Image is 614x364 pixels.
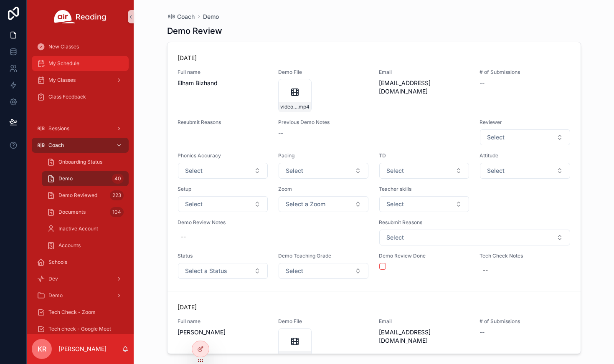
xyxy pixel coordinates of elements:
[42,238,129,253] a: Accounts
[278,129,283,137] span: --
[379,328,469,345] span: [EMAIL_ADDRESS][DOMAIN_NAME]
[32,321,129,336] a: Tech check - Google Meet
[386,167,404,175] span: Select
[480,79,485,87] span: --
[379,196,469,212] button: Select Button
[32,288,129,303] a: Demo
[185,267,227,275] span: Select a Status
[178,69,268,76] span: Full name
[178,253,268,259] span: Status
[379,318,469,325] span: Email
[48,142,64,149] span: Coach
[48,125,69,132] span: Sessions
[178,163,268,179] button: Select Button
[178,263,268,279] button: Select Button
[280,104,297,110] span: video6643930975
[379,219,571,226] span: Resubmit Reasons
[379,79,469,96] span: [EMAIL_ADDRESS][DOMAIN_NAME]
[58,159,102,165] span: Onboarding Status
[178,196,268,212] button: Select Button
[32,39,129,54] a: New Classes
[185,167,203,175] span: Select
[386,233,404,242] span: Select
[278,119,470,126] span: Previous Demo Notes
[480,69,570,76] span: # of Submissions
[379,69,469,76] span: Email
[278,253,369,259] span: Demo Teaching Grade
[38,344,46,354] span: KR
[32,73,129,88] a: My Classes
[280,353,297,359] span: AmyRomoteachingdemo
[178,318,268,325] span: Full name
[487,133,505,142] span: Select
[178,54,197,62] p: [DATE]
[110,190,124,200] div: 223
[32,271,129,286] a: Dev
[32,121,129,136] a: Sessions
[286,167,303,175] span: Select
[178,79,268,87] span: Elham Bizhand
[286,200,325,208] span: Select a Zoom
[286,267,303,275] span: Select
[32,138,129,153] a: Coach
[42,154,129,169] a: Onboarding Status
[48,60,79,67] span: My Schedule
[487,167,505,175] span: Select
[386,200,404,208] span: Select
[279,263,368,279] button: Select Button
[48,94,86,100] span: Class Feedback
[58,192,97,199] span: Demo Reviewed
[279,196,368,212] button: Select Button
[480,129,570,145] button: Select Button
[167,25,222,37] h1: Demo Review
[48,77,76,83] span: My Classes
[480,328,485,336] span: --
[32,255,129,270] a: Schools
[48,292,63,299] span: Demo
[278,318,369,325] span: Demo File
[32,56,129,71] a: My Schedule
[27,33,134,334] div: scrollable content
[58,345,107,353] p: [PERSON_NAME]
[203,13,219,21] a: Demo
[178,219,369,226] span: Demo Review Notes
[483,266,488,274] div: --
[42,221,129,236] a: Inactive Account
[177,13,195,21] span: Coach
[278,69,369,76] span: Demo File
[278,152,369,159] span: Pacing
[178,303,197,311] p: [DATE]
[42,188,129,203] a: Demo Reviewed223
[279,163,368,179] button: Select Button
[32,305,129,320] a: Tech Check - Zoom
[48,259,67,265] span: Schools
[379,163,469,179] button: Select Button
[181,233,186,241] div: --
[480,163,570,179] button: Select Button
[185,200,203,208] span: Select
[178,186,268,192] span: Setup
[54,10,107,23] img: App logo
[58,225,98,232] span: Inactive Account
[48,326,111,332] span: Tech check - Google Meet
[58,175,73,182] span: Demo
[112,174,124,184] div: 40
[48,276,58,282] span: Dev
[480,119,570,126] span: Reviewer
[379,152,469,159] span: TD
[178,119,268,126] span: Resubmit Reasons
[178,328,268,336] span: [PERSON_NAME]
[58,209,86,215] span: Documents
[110,207,124,217] div: 104
[48,309,96,316] span: Tech Check - Zoom
[42,171,129,186] a: Demo40
[48,43,79,50] span: New Classes
[379,186,469,192] span: Teacher skills
[58,242,81,249] span: Accounts
[480,152,570,159] span: Attitude
[297,353,310,359] span: .mp4
[480,318,570,325] span: # of Submissions
[278,186,369,192] span: Zoom
[178,152,268,159] span: Phonics Accuracy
